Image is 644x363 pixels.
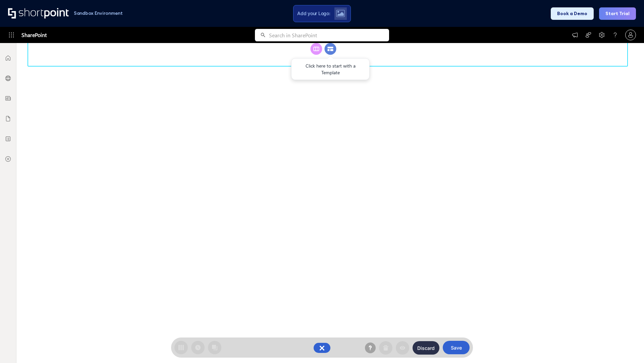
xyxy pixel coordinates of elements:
img: Upload logo [336,10,345,17]
input: Search in SharePoint [269,29,389,41]
button: Save [443,341,470,354]
button: Start Trial [599,7,636,20]
span: SharePoint [21,27,47,43]
button: Book a Demo [551,7,594,20]
button: Discard [413,341,439,355]
iframe: Chat Widget [610,331,644,363]
h1: Sandbox Environment [74,11,123,15]
span: Add your Logo: [297,10,330,16]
